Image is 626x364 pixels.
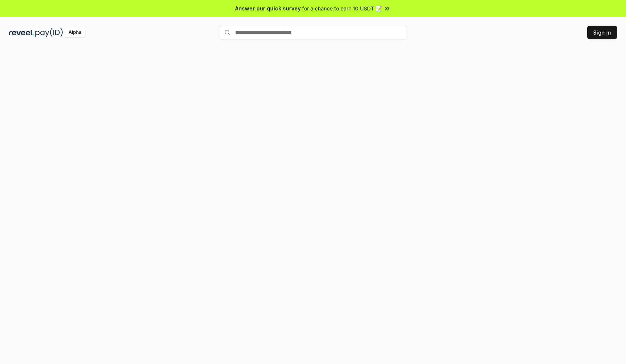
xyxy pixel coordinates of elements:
[587,26,617,39] button: Sign In
[235,4,301,12] span: Answer our quick survey
[302,4,382,12] span: for a chance to earn 10 USDT 📝
[64,28,85,37] div: Alpha
[35,28,63,37] img: pay_id
[9,28,34,37] img: reveel_dark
